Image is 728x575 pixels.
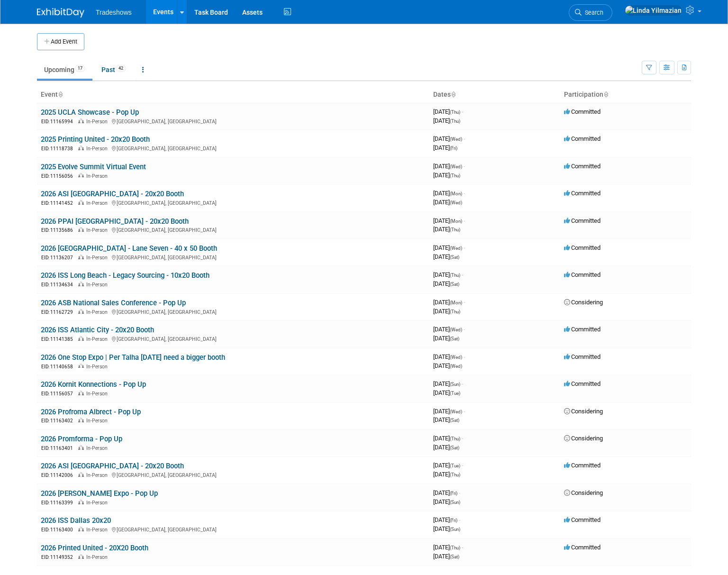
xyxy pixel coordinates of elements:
span: [DATE] [433,190,465,197]
span: In-Person [86,173,110,179]
div: [GEOGRAPHIC_DATA], [GEOGRAPHIC_DATA] [41,199,426,207]
span: (Thu) [450,273,460,278]
div: [GEOGRAPHIC_DATA], [GEOGRAPHIC_DATA] [41,335,426,343]
span: (Wed) [450,364,462,369]
div: [GEOGRAPHIC_DATA], [GEOGRAPHIC_DATA] [41,117,426,125]
span: EID: 11136207 [41,255,77,260]
span: - [464,244,465,251]
span: In-Person [86,200,110,206]
span: [DATE] [433,271,463,278]
span: Committed [564,244,601,251]
span: (Thu) [450,472,460,477]
span: Committed [564,516,601,523]
span: (Wed) [450,137,462,142]
span: [DATE] [433,326,465,333]
span: [DATE] [433,135,465,142]
span: In-Person [86,391,110,397]
a: 2026 Kornit Konnections - Pop Up [41,380,146,389]
span: Considering [564,299,603,306]
span: - [462,271,463,278]
a: 2026 ISS Long Beach - Legacy Sourcing - 10x20 Booth [41,271,209,280]
img: In-Person Event [78,364,84,368]
div: [GEOGRAPHIC_DATA], [GEOGRAPHIC_DATA] [41,226,426,234]
span: In-Person [86,255,110,261]
a: 2026 ASB National Sales Conference - Pop Up [41,299,186,307]
span: [DATE] [433,544,463,551]
span: - [464,326,465,333]
img: In-Person Event [78,472,84,477]
span: Committed [564,135,601,142]
span: EID: 11163399 [41,500,77,505]
a: 2026 Profroma Albrect - Pop Up [41,408,141,416]
span: Search [582,9,603,16]
span: [DATE] [433,498,460,505]
a: 2026 One Stop Expo | Per Talha [DATE] need a bigger booth [41,353,225,362]
span: [DATE] [433,299,465,306]
img: In-Person Event [78,200,84,205]
span: 17 [75,65,85,72]
span: (Sat) [450,282,459,287]
div: [GEOGRAPHIC_DATA], [GEOGRAPHIC_DATA] [41,253,426,261]
span: (Wed) [450,200,462,205]
span: [DATE] [433,217,465,224]
div: [GEOGRAPHIC_DATA], [GEOGRAPHIC_DATA] [41,144,426,152]
a: 2026 [PERSON_NAME] Expo - Pop Up [41,489,158,498]
a: 2026 PPAI [GEOGRAPHIC_DATA] - 20x20 Booth [41,217,189,226]
span: (Sat) [450,255,459,260]
span: (Fri) [450,491,457,496]
span: - [459,516,460,523]
span: (Thu) [450,227,460,232]
a: 2025 Evolve Summit Virtual Event [41,163,146,171]
img: In-Person Event [78,227,84,232]
span: [DATE] [433,172,460,179]
span: - [462,462,463,469]
span: - [462,435,463,442]
img: In-Person Event [78,418,84,422]
img: In-Person Event [78,173,84,178]
span: - [464,217,465,224]
span: [DATE] [433,199,462,206]
a: 2026 Promforma - Pop Up [41,435,122,443]
span: [DATE] [433,489,460,496]
span: EID: 11141385 [41,337,77,342]
a: 2026 Printed United - 20X20 Booth [41,544,148,552]
span: Committed [564,326,601,333]
span: In-Person [86,500,110,506]
span: (Fri) [450,146,457,151]
span: EID: 11156057 [41,391,77,396]
span: - [459,489,460,496]
span: In-Person [86,472,110,478]
span: (Wed) [450,327,462,332]
span: [DATE] [433,525,460,532]
img: In-Person Event [78,554,84,559]
a: Sort by Participation Type [603,91,608,98]
span: (Sun) [450,500,460,505]
a: Past42 [94,61,133,79]
span: In-Person [86,336,110,342]
span: EID: 11140658 [41,364,77,369]
span: - [462,380,463,387]
img: In-Person Event [78,146,84,150]
img: In-Person Event [78,445,84,450]
span: [DATE] [433,444,459,451]
span: - [464,135,465,142]
a: Sort by Event Name [58,91,63,98]
img: In-Person Event [78,282,84,286]
a: 2026 ASI [GEOGRAPHIC_DATA] - 20x20 Booth [41,190,184,198]
span: In-Person [86,554,110,560]
span: In-Person [86,119,110,125]
span: EID: 11149352 [41,555,77,560]
span: In-Person [86,527,110,533]
span: (Thu) [450,436,460,441]
span: EID: 11163402 [41,418,77,423]
span: - [464,299,465,306]
span: - [464,190,465,197]
span: In-Person [86,418,110,424]
span: Committed [564,108,601,115]
a: 2026 ASI [GEOGRAPHIC_DATA] - 20x20 Booth [41,462,184,470]
span: (Wed) [450,246,462,251]
span: Considering [564,435,603,442]
span: [DATE] [433,108,463,115]
button: Add Event [37,33,84,50]
span: [DATE] [433,253,459,260]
